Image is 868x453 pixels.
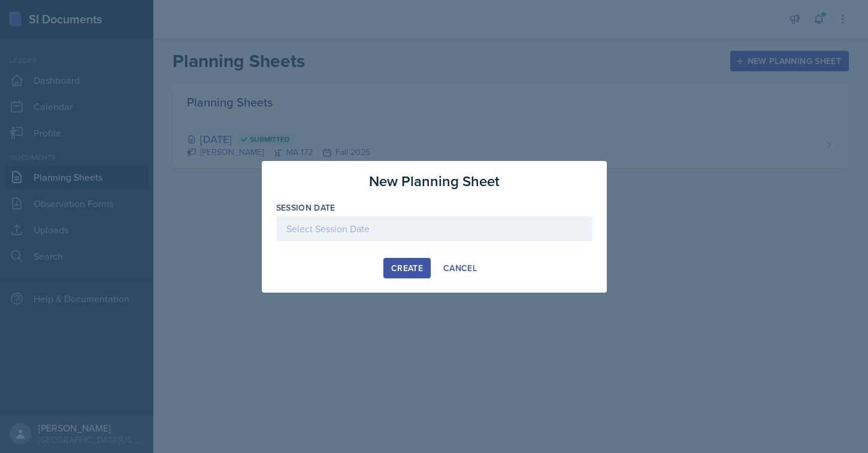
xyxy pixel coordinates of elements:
div: Cancel [443,263,477,273]
button: Create [383,258,431,278]
h3: New Planning Sheet [369,171,500,192]
button: Cancel [435,258,485,278]
div: Create [391,263,423,273]
label: Session Date [276,202,335,214]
